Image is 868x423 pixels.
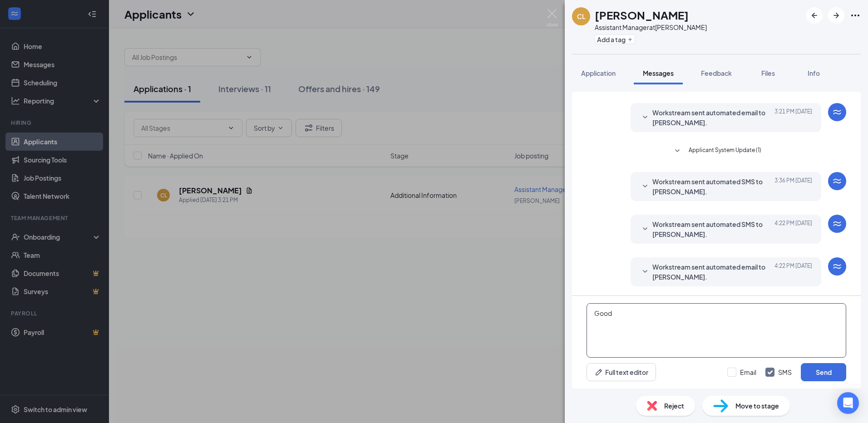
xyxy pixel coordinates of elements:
[774,177,812,197] span: [DATE] 3:36 PM
[808,69,820,77] span: Info
[832,218,843,229] svg: WorkstreamLogo
[828,7,844,24] button: ArrowRight
[801,363,846,381] button: Send
[831,10,842,21] svg: ArrowRight
[595,34,635,44] button: PlusAdd a tag
[672,146,683,157] svg: SmallChevronDown
[577,12,586,21] div: CL
[832,107,843,118] svg: WorkstreamLogo
[809,10,820,21] svg: ArrowLeftNew
[774,108,812,128] span: [DATE] 3:21 PM
[837,392,859,414] div: Open Intercom Messenger
[581,69,616,77] span: Application
[640,224,651,235] svg: SmallChevronDown
[594,368,603,377] svg: Pen
[652,177,771,197] span: Workstream sent automated SMS to [PERSON_NAME].
[640,112,651,123] svg: SmallChevronDown
[643,69,674,77] span: Messages
[850,10,861,21] svg: Ellipses
[640,266,651,277] svg: SmallChevronDown
[761,69,775,77] span: Files
[652,262,771,282] span: Workstream sent automated email to [PERSON_NAME].
[587,363,656,381] button: Full text editorPen
[689,146,761,157] span: Applicant System Update (1)
[587,303,846,358] textarea: Good
[640,181,651,192] svg: SmallChevronDown
[595,23,707,32] div: Assistant Manager at [PERSON_NAME]
[672,146,761,157] button: SmallChevronDownApplicant System Update (1)
[595,7,689,23] h1: [PERSON_NAME]
[627,37,633,42] svg: Plus
[652,108,771,128] span: Workstream sent automated email to [PERSON_NAME].
[652,219,771,239] span: Workstream sent automated SMS to [PERSON_NAME].
[664,401,684,411] span: Reject
[701,69,732,77] span: Feedback
[774,262,812,282] span: [DATE] 4:22 PM
[832,176,843,187] svg: WorkstreamLogo
[832,261,843,272] svg: WorkstreamLogo
[774,219,812,239] span: [DATE] 4:22 PM
[806,7,823,24] button: ArrowLeftNew
[735,401,779,411] span: Move to stage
